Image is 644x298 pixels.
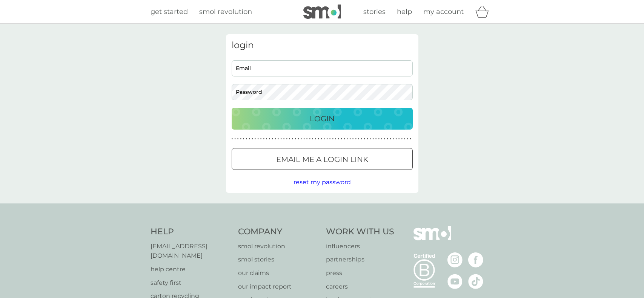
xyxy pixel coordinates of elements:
p: ● [292,137,294,141]
p: ● [275,137,276,141]
p: ● [407,137,409,141]
a: get started [151,6,188,17]
p: ● [355,137,357,141]
a: stories [363,6,386,17]
p: ● [252,137,253,141]
p: ● [381,137,383,141]
p: ● [332,137,334,141]
span: smol revolution [199,8,252,16]
p: ● [263,137,264,141]
p: ● [321,137,322,141]
p: ● [364,137,365,141]
button: Login [232,108,413,130]
p: ● [243,137,244,141]
div: basket [475,4,494,19]
p: ● [390,137,391,141]
p: ● [378,137,380,141]
p: ● [358,137,360,141]
span: reset my password [294,179,351,186]
p: ● [315,137,317,141]
a: smol stories [238,255,318,264]
p: ● [295,137,296,141]
img: smol [413,226,451,252]
h3: login [232,40,413,51]
p: Email me a login link [276,153,368,165]
img: smol [303,5,341,19]
button: reset my password [294,177,351,187]
p: ● [395,137,397,141]
a: our claims [238,268,318,278]
p: ● [249,137,250,141]
p: ● [260,137,262,141]
p: ● [246,137,247,141]
p: ● [347,137,348,141]
p: ● [384,137,386,141]
img: visit the smol Facebook page [468,252,483,267]
p: ● [303,137,305,141]
p: Login [310,113,335,125]
p: ● [410,137,411,141]
p: ● [335,137,337,141]
p: ● [370,137,371,141]
button: Email me a login link [232,148,413,170]
p: ● [309,137,310,141]
p: ● [349,137,351,141]
p: ● [324,137,325,141]
p: ● [352,137,354,141]
p: ● [255,137,256,141]
p: ● [387,137,388,141]
a: careers [326,282,394,292]
p: ● [289,137,290,141]
p: ● [306,137,308,141]
h4: Work With Us [326,226,394,238]
a: smol revolution [238,241,318,251]
span: get started [151,8,188,16]
p: ● [257,137,259,141]
a: press [326,268,394,278]
a: smol revolution [199,6,252,17]
p: ● [393,137,394,141]
a: safety first [151,278,231,288]
img: visit the smol Tiktok page [468,274,483,289]
p: ● [269,137,271,141]
a: influencers [326,241,394,251]
a: [EMAIL_ADDRESS][DOMAIN_NAME] [151,241,231,261]
a: help [397,6,412,17]
p: ● [240,137,241,141]
p: ● [278,137,279,141]
p: ● [367,137,368,141]
h4: Company [238,226,318,238]
span: my account [423,8,464,16]
h4: Help [151,226,231,238]
p: partnerships [326,255,394,264]
p: ● [280,137,282,141]
p: ● [375,137,377,141]
p: ● [266,137,267,141]
img: visit the smol Instagram page [447,252,463,267]
p: ● [283,137,285,141]
p: ● [312,137,314,141]
p: ● [338,137,340,141]
p: ● [326,137,328,141]
a: help centre [151,264,231,274]
span: stories [363,8,386,16]
img: visit the smol Youtube page [447,274,463,289]
p: ● [272,137,273,141]
a: our impact report [238,282,318,292]
a: my account [423,6,464,17]
p: ● [234,137,236,141]
p: ● [341,137,342,141]
p: ● [286,137,287,141]
p: ● [232,137,233,141]
p: ● [401,137,403,141]
p: ● [404,137,406,141]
